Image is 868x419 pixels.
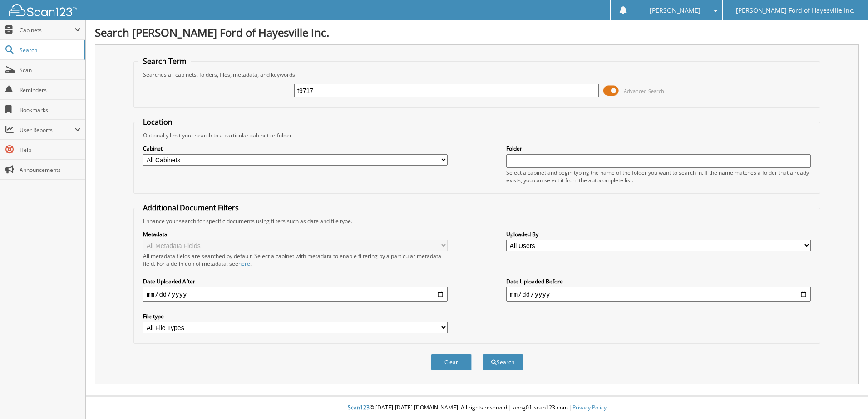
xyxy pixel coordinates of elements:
img: scan123-logo-white.svg [9,4,77,16]
div: © [DATE]-[DATE] [DOMAIN_NAME]. All rights reserved | appg01-scan123-com | [86,397,868,419]
label: Date Uploaded Before [506,278,811,285]
input: start [143,287,448,302]
legend: Location [138,117,177,127]
span: Bookmarks [20,106,81,114]
span: Reminders [20,86,81,94]
span: Cabinets [20,26,74,34]
span: Announcements [20,166,81,174]
h1: Search [PERSON_NAME] Ford of Hayesville Inc. [95,25,859,40]
iframe: Chat Widget [823,375,868,419]
label: Date Uploaded After [143,278,448,285]
a: here [238,260,250,268]
input: end [506,287,811,302]
span: User Reports [20,126,74,134]
div: Select a cabinet and begin typing the name of the folder you want to search in. If the name match... [506,169,811,184]
legend: Search Term [138,56,191,66]
span: Advanced Search [624,88,664,94]
button: Clear [431,354,472,370]
label: Uploaded By [506,230,811,238]
span: Search [20,46,79,54]
button: Search [483,354,523,370]
span: Help [20,146,81,154]
label: File type [143,312,448,320]
legend: Additional Document Filters [138,203,243,213]
label: Cabinet [143,145,448,152]
span: Scan [20,66,81,74]
a: Privacy Policy [572,404,607,411]
label: Folder [506,145,811,152]
div: Enhance your search for specific documents using filters such as date and file type. [138,217,815,225]
span: Scan123 [348,404,370,411]
span: [PERSON_NAME] [650,8,700,13]
div: Searches all cabinets, folders, files, metadata, and keywords [138,71,815,78]
div: All metadata fields are searched by default. Select a cabinet with metadata to enable filtering b... [143,252,448,268]
div: Optionally limit your search to a particular cabinet or folder [138,132,815,139]
span: [PERSON_NAME] Ford of Hayesville Inc. [736,8,855,13]
label: Metadata [143,230,448,238]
